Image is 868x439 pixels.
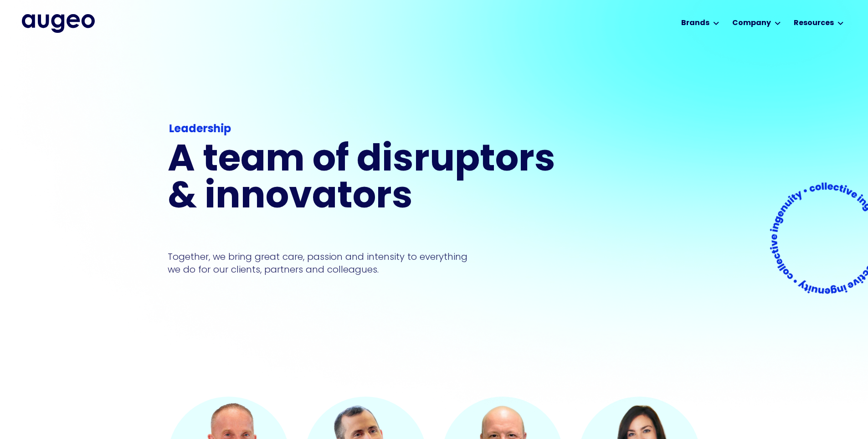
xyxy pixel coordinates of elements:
div: Leadership [169,121,560,138]
h1: A team of disruptors & innovators [168,143,561,217]
img: Augeo's full logo in midnight blue. [22,14,95,32]
div: Company [732,18,771,29]
a: home [22,14,95,32]
div: Resources [794,18,834,29]
p: Together, we bring great care, passion and intensity to everything we do for our clients, partner... [168,250,481,276]
div: Brands [681,18,709,29]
